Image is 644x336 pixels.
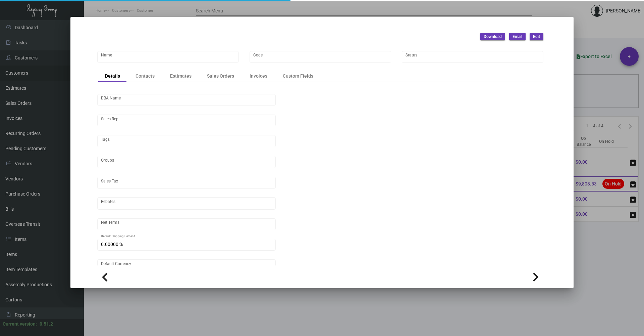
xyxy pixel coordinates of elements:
[513,34,522,40] span: Email
[509,33,526,40] button: Email
[3,321,37,328] div: Current version:
[530,33,543,40] button: Edit
[207,73,234,80] div: Sales Orders
[484,34,502,40] span: Download
[40,321,53,328] div: 0.51.2
[283,73,313,80] div: Custom Fields
[170,73,192,80] div: Estimates
[480,33,505,40] button: Download
[105,73,120,80] div: Details
[136,73,155,80] div: Contacts
[250,73,267,80] div: Invoices
[533,34,540,40] span: Edit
